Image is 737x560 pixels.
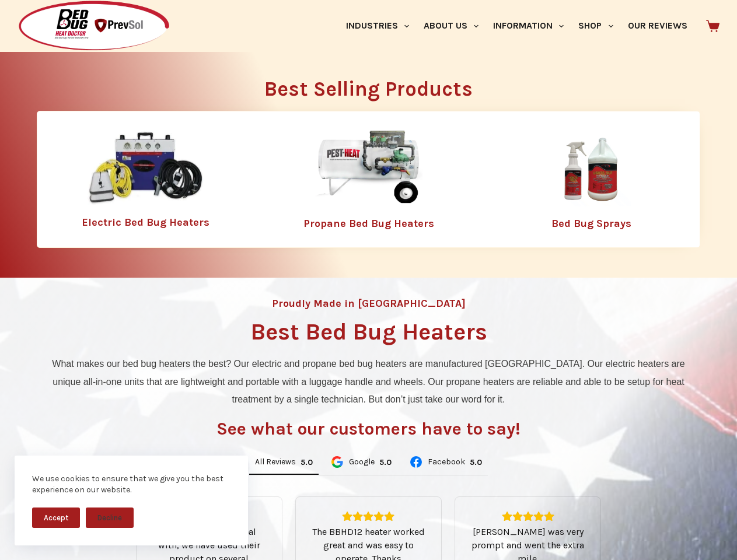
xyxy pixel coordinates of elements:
h3: See what our customers have to say! [216,420,521,437]
button: Decline [86,508,134,528]
h2: Best Selling Products [37,79,700,99]
div: We use cookies to ensure that we give you the best experience on our website. [32,473,230,496]
button: Open LiveChat chat widget [9,5,44,40]
div: Rating: 5.0 out of 5 [310,511,427,521]
span: All Reviews [255,458,296,466]
div: Rating: 5.0 out of 5 [379,457,392,467]
div: 5.0 [379,457,392,467]
a: Bed Bug Sprays [551,217,631,230]
a: Propane Bed Bug Heaters [303,217,434,230]
h1: Best Bed Bug Heaters [250,320,487,344]
h4: Proudly Made in [GEOGRAPHIC_DATA] [272,298,466,309]
button: Accept [32,508,80,528]
span: Facebook [428,458,465,466]
a: Electric Bed Bug Heaters [82,216,209,229]
span: Google [349,458,375,466]
p: What makes our bed bug heaters the best? Our electric and propane bed bug heaters are manufacture... [43,355,694,408]
div: Rating: 5.0 out of 5 [469,511,586,521]
div: Rating: 5.0 out of 5 [301,457,313,467]
div: 5.0 [470,457,482,467]
div: Rating: 5.0 out of 5 [470,457,482,467]
div: 5.0 [301,457,313,467]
